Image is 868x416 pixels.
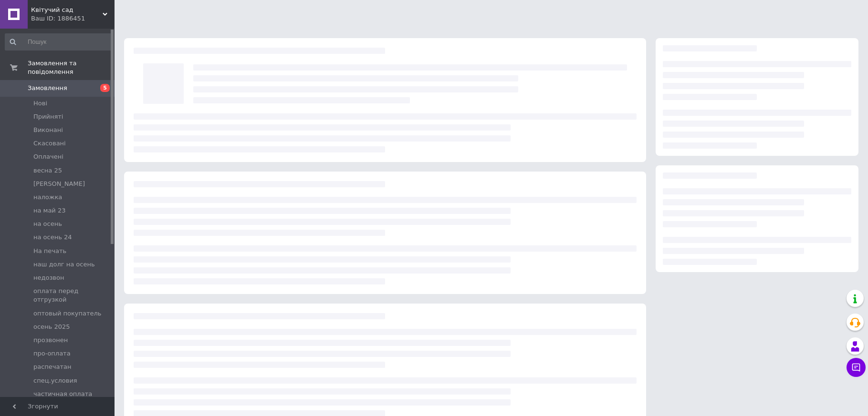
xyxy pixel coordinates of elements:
span: на осень [33,220,62,228]
span: весна 25 [33,166,62,175]
span: на май 23 [33,206,66,215]
span: на осень 24 [33,233,72,242]
span: оптовый покупатель [33,309,102,318]
div: Ваш ID: 1886451 [31,14,115,23]
span: спец.условия [33,376,77,385]
span: про-оплата [33,349,71,358]
span: недозвон [33,274,64,282]
span: прозвонен [33,336,68,345]
span: частичная оплата [33,390,92,398]
span: [PERSON_NAME] [33,180,85,188]
span: Замовлення та повідомлення [28,59,115,76]
span: Оплачені [33,152,63,161]
span: На печать [33,247,66,255]
span: Скасовані [33,139,66,148]
input: Пошук [5,33,113,51]
span: Нові [33,99,47,108]
span: наложка [33,193,62,202]
span: осень 2025 [33,323,70,331]
span: наш долг на осень [33,260,95,269]
span: распечатан [33,363,72,371]
span: Замовлення [28,84,67,92]
span: Квітучий сад [31,6,103,14]
span: 5 [100,84,110,92]
span: Прийняті [33,112,63,121]
button: Чат з покупцем [847,358,866,377]
span: Виконані [33,126,63,134]
span: оплата перед отгрузкой [33,287,112,304]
